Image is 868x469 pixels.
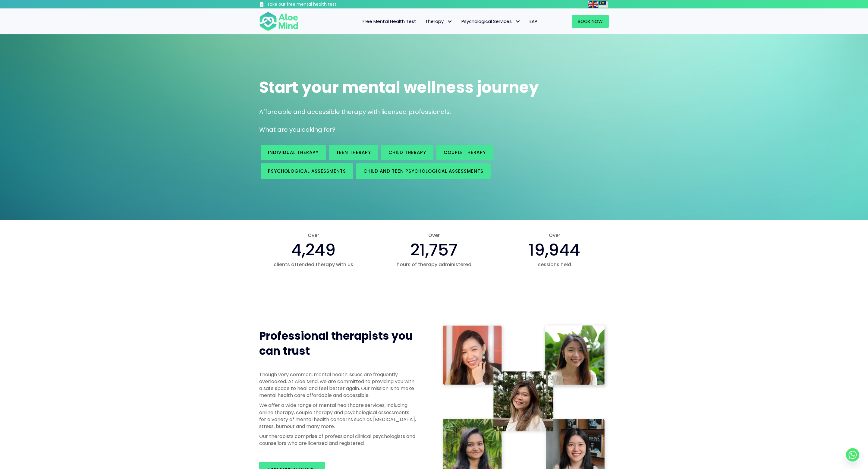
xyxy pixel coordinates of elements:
[268,168,346,174] span: Psychological assessments
[268,149,319,156] span: Individual therapy
[572,15,609,28] a: Book Now
[300,125,335,134] span: looking for?
[259,328,413,359] span: Professional therapists you can trust
[259,108,609,116] p: Affordable and accessible therapy with licensed professionals.
[356,163,491,179] a: Child and Teen Psychological assessments
[259,433,416,447] p: Our therapists comprise of professional clinical psychologists and counsellors who are licensed a...
[363,18,416,24] span: Free Mental Health Test
[461,18,520,24] span: Psychological Services
[259,125,300,134] span: What are you
[380,232,488,239] span: Over
[457,15,525,28] a: Psychological ServicesPsychological Services: submenu
[336,149,371,156] span: Teen Therapy
[410,238,458,261] span: 21,757
[425,18,452,24] span: Therapy
[588,1,598,8] img: en
[500,232,609,239] span: Over
[445,17,454,26] span: Therapy: submenu
[267,2,369,8] h3: Take our free mental health test
[599,1,608,8] img: ms
[599,1,609,8] a: Malay
[259,371,416,399] p: Though very common, mental health issues are frequently overlooked. At Aloe Mind, we are committe...
[530,18,537,24] span: EAP
[513,17,522,26] span: Psychological Services: submenu
[588,1,599,8] a: English
[436,145,493,160] a: Couple therapy
[261,163,353,179] a: Psychological assessments
[380,261,488,268] span: hours of therapy administered
[259,402,416,430] p: We offer a wide range of mental healthcare services, including online therapy, couple therapy and...
[259,2,369,8] a: Take our free mental health test
[259,76,539,98] span: Start your mental wellness journey
[444,149,486,156] span: Couple therapy
[291,238,336,261] span: 4,249
[500,261,609,268] span: sessions held
[306,15,542,28] nav: Menu
[259,11,298,31] img: Aloe mind Logo
[381,145,433,160] a: Child Therapy
[529,238,580,261] span: 19,944
[525,15,542,28] a: EAP
[358,15,421,28] a: Free Mental Health Test
[846,448,859,461] a: Whatsapp
[421,15,457,28] a: TherapyTherapy: submenu
[363,168,483,174] span: Child and Teen Psychological assessments
[261,145,326,160] a: Individual therapy
[388,149,426,156] span: Child Therapy
[578,18,603,24] span: Book Now
[259,232,368,239] span: Over
[329,145,378,160] a: Teen Therapy
[259,261,368,268] span: clients attended therapy with us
